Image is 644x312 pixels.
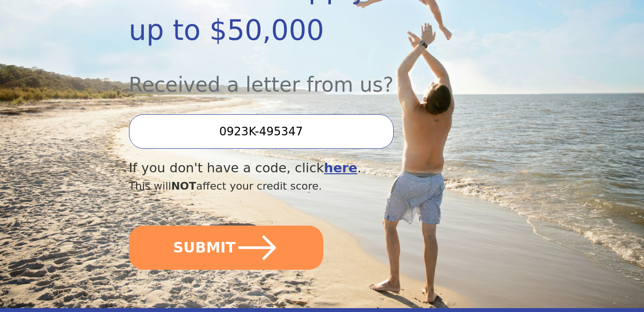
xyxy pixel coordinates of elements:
[324,160,358,175] a: here
[129,114,394,149] input: Enter your Offer Code:
[129,51,457,100] div: Received a letter from us?
[129,226,323,270] button: SUBMIT
[129,178,457,194] div: This will affect your credit score.
[129,158,457,178] div: If you don't have a code, click .
[171,180,196,192] span: NOT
